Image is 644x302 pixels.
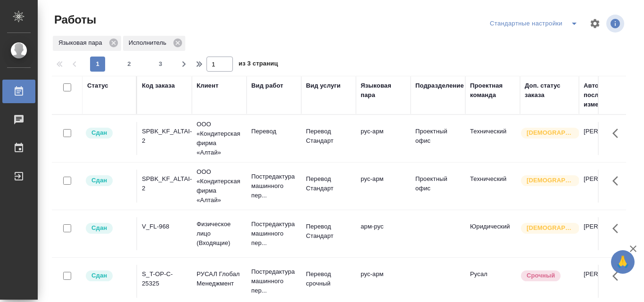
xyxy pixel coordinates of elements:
[470,81,515,100] div: Проектная команда
[197,220,242,248] p: Физическое лицо (Входящие)
[251,220,297,248] p: Постредактура машинного пер...
[142,269,187,288] div: S_T-OP-C-25325
[52,12,96,27] span: Работы
[142,174,187,193] div: SPBK_KF_ALTAI-2
[306,222,351,241] p: Перевод Стандарт
[607,122,629,145] button: Здесь прячутся важные кнопки
[91,176,107,185] p: Сдан
[306,81,341,90] div: Вид услуги
[251,172,297,200] p: Постредактура машинного пер...
[579,217,634,250] td: [PERSON_NAME]
[615,252,631,272] span: 🙏
[251,81,283,90] div: Вид работ
[527,128,574,138] p: [DEMOGRAPHIC_DATA]
[197,81,218,90] div: Клиент
[85,222,132,235] div: Менеджер проверил работу исполнителя, передает ее на следующий этап
[411,122,465,155] td: Проектный офис
[85,269,132,282] div: Менеджер проверил работу исполнителя, передает ее на следующий этап
[415,81,464,90] div: Подразделение
[584,12,606,35] span: Настроить таблицу
[153,57,168,72] button: 3
[356,122,411,155] td: рус-арм
[411,170,465,203] td: Проектный офис
[356,265,411,298] td: рус-арм
[123,36,185,51] div: Исполнитель
[584,81,629,109] div: Автор последнего изменения
[527,271,555,280] p: Срочный
[465,170,520,203] td: Технический
[58,38,106,48] p: Языковая пара
[607,265,629,287] button: Здесь прячутся важные кнопки
[91,271,107,280] p: Сдан
[197,167,242,205] p: ООО «Кондитерская фирма «Алтай»
[607,217,629,240] button: Здесь прячутся важные кнопки
[356,217,411,250] td: арм-рус
[607,170,629,192] button: Здесь прячутся важные кнопки
[142,222,187,231] div: V_FL-968
[122,59,137,69] span: 2
[251,267,297,295] p: Постредактура машинного пер...
[527,176,574,185] p: [DEMOGRAPHIC_DATA]
[142,127,187,146] div: SPBK_KF_ALTAI-2
[153,59,168,69] span: 3
[91,128,107,138] p: Сдан
[197,269,242,288] p: РУСАЛ Глобал Менеджмент
[251,127,297,136] p: Перевод
[87,81,108,90] div: Статус
[525,81,574,100] div: Доп. статус заказа
[465,122,520,155] td: Технический
[527,223,574,233] p: [DEMOGRAPHIC_DATA]
[579,265,634,298] td: [PERSON_NAME]
[356,170,411,203] td: рус-арм
[91,223,107,233] p: Сдан
[611,250,635,274] button: 🙏
[129,38,170,48] p: Исполнитель
[85,127,132,139] div: Менеджер проверил работу исполнителя, передает ее на следующий этап
[465,265,520,298] td: Русал
[579,170,634,203] td: [PERSON_NAME]
[142,81,175,90] div: Код заказа
[85,174,132,187] div: Менеджер проверил работу исполнителя, передает ее на следующий этап
[306,127,351,146] p: Перевод Стандарт
[487,16,584,31] div: split button
[361,81,406,100] div: Языковая пара
[306,269,351,288] p: Перевод срочный
[122,57,137,72] button: 2
[606,15,626,33] span: Посмотреть информацию
[197,120,242,157] p: ООО «Кондитерская фирма «Алтай»
[53,36,121,51] div: Языковая пара
[239,58,278,72] span: из 3 страниц
[306,174,351,193] p: Перевод Стандарт
[465,217,520,250] td: Юридический
[579,122,634,155] td: [PERSON_NAME]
